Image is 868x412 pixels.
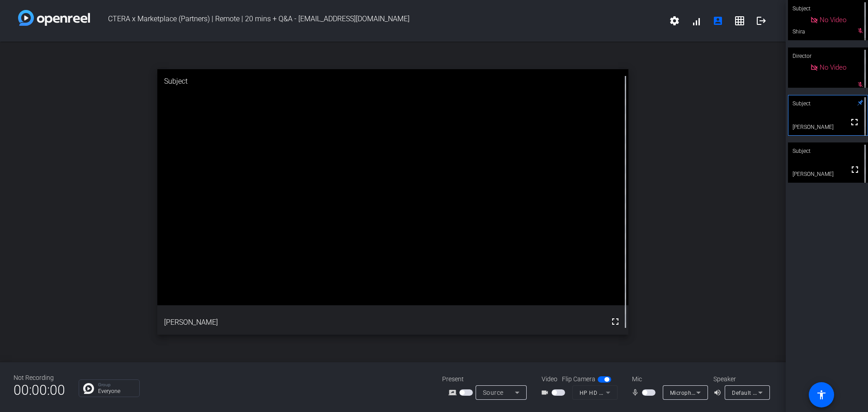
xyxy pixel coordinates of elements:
mat-icon: fullscreen [849,117,860,128]
span: Flip Camera [562,374,595,384]
div: Speaker [713,374,768,384]
div: Subject [788,142,868,160]
mat-icon: logout [756,15,767,26]
div: Director [788,47,868,65]
mat-icon: account_box [712,15,723,26]
mat-icon: videocam_outline [541,387,552,398]
span: Source [483,389,504,396]
span: No Video [820,16,846,24]
img: white-gradient.svg [18,10,90,26]
p: Group [98,383,135,387]
p: Everyone [98,388,135,394]
mat-icon: accessibility [816,389,827,400]
div: Present [442,374,533,384]
mat-icon: volume_up [713,387,724,398]
mat-icon: settings [669,15,680,26]
div: Subject [157,69,629,94]
span: 00:00:00 [14,379,65,401]
mat-icon: fullscreen [849,164,860,175]
div: Mic [623,374,713,384]
span: No Video [820,63,846,71]
div: Subject [788,95,868,112]
span: CTERA x Marketplace (Partners) | Remote | 20 mins + Q&A - [EMAIL_ADDRESS][DOMAIN_NAME] [90,10,664,32]
button: signal_cellular_alt [685,10,707,32]
img: Chat Icon [83,383,94,394]
span: Video [542,374,557,384]
mat-icon: mic_none [631,387,642,398]
mat-icon: screen_share_outline [448,387,459,398]
div: Not Recording [14,373,65,383]
mat-icon: grid_on [734,15,745,26]
span: Default - AirPods [732,389,777,396]
mat-icon: fullscreen [610,316,621,327]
